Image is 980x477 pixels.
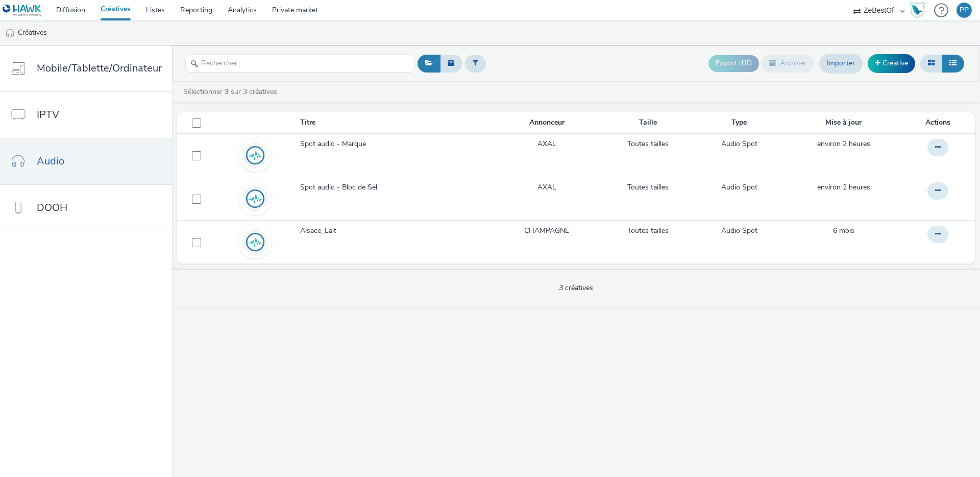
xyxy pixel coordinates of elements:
[537,182,556,193] a: AXAL
[300,182,493,198] a: Spot audio - Bloc de Sel
[37,107,59,122] span: IPTV
[721,139,757,149] a: Audio Spot
[5,28,15,38] img: audio
[905,112,975,133] th: Actions
[627,226,669,236] a: Toutes tailles
[910,2,929,18] a: Hawk Academy
[300,226,340,236] span: Alsace_Lait
[559,283,593,293] span: 3 créatives
[3,4,42,17] img: undefined Logo
[524,226,569,236] a: CHAMPAGNE
[960,3,969,18] div: PP
[240,227,270,257] img: audio.svg
[494,112,599,133] th: Annonceur
[37,61,162,76] span: Mobile/Tablette/Ordinateur
[708,55,759,71] button: Export d'ID
[37,154,64,169] span: Audio
[240,140,270,170] img: audio.svg
[910,2,925,18] img: Hawk Academy
[182,87,281,97] a: Sélectionner sur 3 créatives
[599,112,696,133] th: Taille
[817,139,870,149] a: 19 septembre 2025, 10:26
[782,112,905,133] th: Mise à jour
[817,182,870,192] span: environ 2 heures
[819,54,863,73] a: Importer
[721,182,757,193] a: Audio Spot
[920,55,942,72] button: Grille
[300,139,493,154] a: Spot audio - Marque
[299,112,494,133] th: Titre
[300,182,381,193] span: Spot audio - Bloc de Sel
[185,55,415,73] input: Rechercher...
[627,139,669,149] a: Toutes tailles
[225,87,229,97] strong: 3
[240,184,270,213] img: audio.svg
[627,182,669,193] a: Toutes tailles
[300,139,370,149] span: Spot audio - Marque
[537,139,556,149] a: AXAL
[721,226,757,236] a: Audio Spot
[696,112,782,133] th: Type
[300,226,493,241] a: Alsace_Lait
[868,54,915,73] a: Créative
[37,200,67,215] span: DOOH
[833,226,854,236] a: 31 mars 2025, 15:55
[817,139,870,149] span: environ 2 heures
[817,182,870,193] a: 19 septembre 2025, 10:26
[762,55,814,72] button: Archiver
[942,55,964,72] button: Liste
[833,226,854,235] span: 6 mois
